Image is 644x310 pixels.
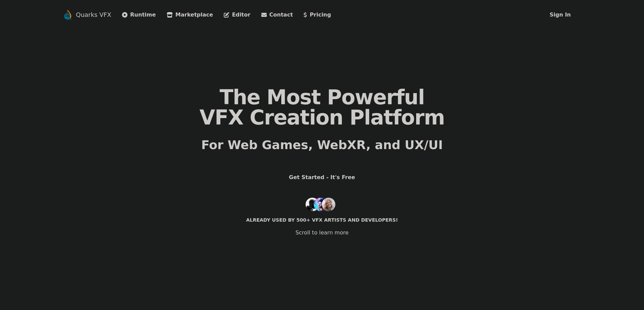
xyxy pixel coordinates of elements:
[278,168,366,187] a: Get Started - It's Free
[246,217,398,223] div: Already used by 500+ vfx artists and developers!
[219,85,424,109] span: The Most Powerful
[167,11,213,19] a: Marketplace
[304,11,331,19] a: Pricing
[314,198,327,211] img: customer 2
[322,198,335,211] img: customer 3
[122,11,156,19] a: Runtime
[224,11,250,19] a: Editor
[306,198,319,211] img: customer 1
[201,138,443,152] h2: For Web Games, WebXR, and UX/UI
[199,87,445,128] h1: VFX Creation Platform
[261,11,293,19] a: Contact
[550,11,571,18] a: Sign In
[295,229,349,237] div: Scroll to learn more
[76,10,112,20] a: Quarks VFX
